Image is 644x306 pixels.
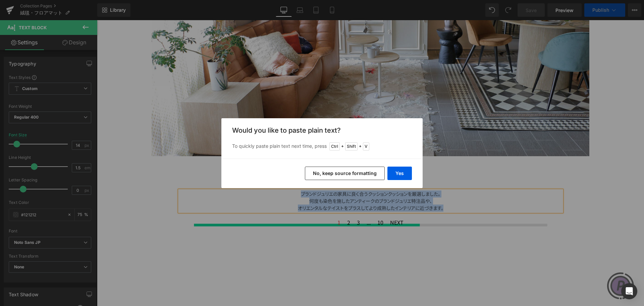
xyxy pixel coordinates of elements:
button: No, keep source formatting [305,167,385,180]
font: 何度も染色を施したアンティークのブランドジュリエ特注品や、 [212,177,335,184]
span: 1 [240,198,244,207]
span: Ctrl [329,142,340,150]
span: 3 [260,198,263,207]
span: NEXT [293,198,307,207]
h3: Would you like to paste plain text? [232,126,412,134]
span: 2 [250,198,253,207]
span: V [363,142,369,150]
div: Open Intercom Messenger [621,283,637,299]
span: + [359,143,362,150]
button: Yes [387,167,412,180]
p: To quickly paste plain text next time, press [232,142,412,150]
span: Shift [345,142,358,150]
span: + [341,143,344,150]
span: ... [270,198,274,207]
font: ブランドジュリエの家具に良く合うクッションクッションを厳選しました。 [204,170,343,177]
font: 絨毯・フロアマット [233,147,314,162]
font: オリエンタルなテイストをプラスしてより成熟したインテリアに近づきます。 [201,184,346,191]
span: 10 [280,198,286,207]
